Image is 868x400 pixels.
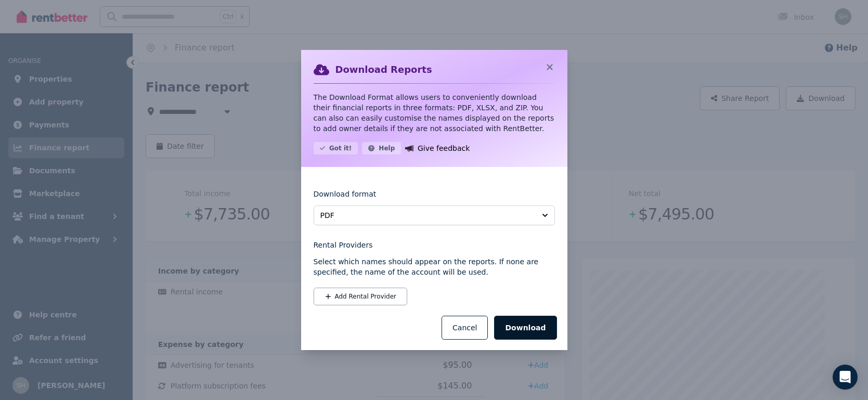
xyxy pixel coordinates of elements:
button: Got it! [314,142,358,154]
button: Download [494,316,556,340]
legend: Rental Providers [314,240,555,250]
label: Download format [314,189,377,205]
button: Add Rental Provider [314,288,407,305]
p: Select which names should appear on the reports. If none are specified, the name of the account w... [314,256,555,277]
a: Give feedback [405,142,470,154]
span: PDF [320,210,534,221]
p: The Download Format allows users to conveniently download their financial reports in three format... [314,92,555,134]
div: Open Intercom Messenger [833,365,858,390]
button: PDF [314,205,555,225]
button: Cancel [442,316,488,340]
h2: Download Reports [335,62,432,77]
button: Help [362,142,401,154]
